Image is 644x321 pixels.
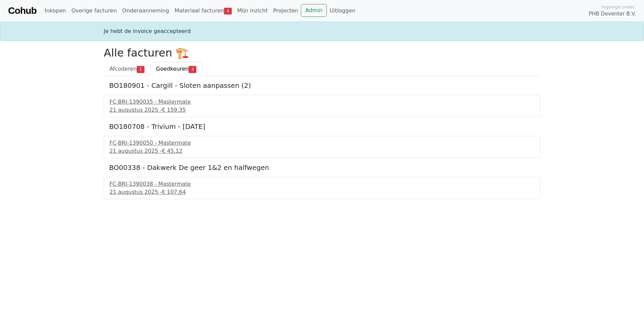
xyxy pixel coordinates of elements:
span: 3 [189,66,196,73]
a: Goedkeuren3 [150,62,202,76]
span: PHB Deventer B.V. [589,10,636,18]
a: Onderaanneming [120,4,172,17]
a: Projecten [270,4,301,17]
div: FC-BRI-1390035 - Mastermate [109,98,535,106]
span: Goedkeuren [156,66,189,72]
span: Ingelogd onder: [602,4,636,10]
a: Inkopen [42,4,68,17]
a: Cohub [8,3,36,19]
a: FC-BRI-1390035 - Mastermate21 augustus 2025 -€ 159,35 [109,98,535,114]
div: 21 augustus 2025 - [109,147,535,155]
span: 4 [224,8,232,14]
a: Afcoderen1 [104,62,150,76]
a: Materiaal facturen4 [172,4,234,17]
h5: BO00338 - Dakwerk De geer 1&2 en halfwegen [109,164,535,172]
span: 1 [137,66,144,73]
span: € 107,64 [162,189,186,195]
a: Mijn inzicht [234,4,270,17]
h5: BO180708 - Trivium - [DATE] [109,122,535,131]
div: FC-BRI-1390050 - Mastermate [109,139,535,147]
h2: Alle facturen 🏗️ [104,46,540,59]
span: Afcoderen [109,66,137,72]
div: 21 augustus 2025 - [109,188,535,196]
h5: BO180901 - Cargill - Sloten aanpassen (2) [109,81,535,90]
div: 21 augustus 2025 - [109,106,535,114]
a: Uitloggen [327,4,358,17]
a: Overige facturen [69,4,120,17]
a: FC-BRI-1390038 - Mastermate21 augustus 2025 -€ 107,64 [109,180,535,196]
div: Je hebt de invoice geaccepteerd [100,27,544,35]
a: FC-BRI-1390050 - Mastermate21 augustus 2025 -€ 45,12 [109,139,535,155]
a: Admin [301,4,327,17]
div: FC-BRI-1390038 - Mastermate [109,180,535,188]
span: € 159,35 [162,107,186,113]
span: € 45,12 [162,148,182,154]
